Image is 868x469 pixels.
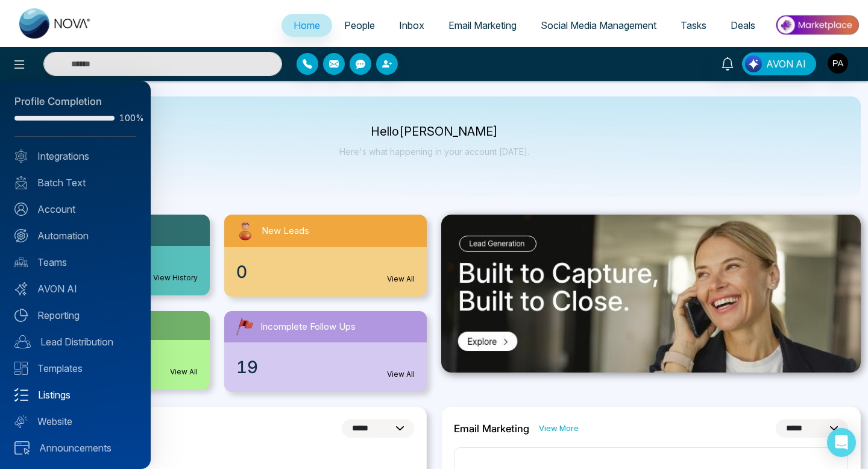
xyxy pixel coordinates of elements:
[14,203,28,216] img: Account.svg
[14,176,28,189] img: batch_text_white.png
[14,388,28,401] img: Listings.svg
[14,228,136,243] a: Automation
[14,441,30,455] img: announcements.svg
[14,335,136,349] a: Lead Distribution
[14,282,136,296] a: AVON AI
[14,388,136,402] a: Listings
[14,149,136,163] a: Integrations
[14,175,136,190] a: Batch Text
[827,428,856,457] div: Open Intercom Messenger
[14,335,31,348] img: Lead-dist.svg
[14,415,28,428] img: Website.svg
[14,229,28,242] img: Automation.svg
[14,282,28,295] img: Avon-AI.svg
[14,362,28,375] img: Templates.svg
[14,441,136,455] a: Announcements
[14,414,136,429] a: Website
[14,94,136,110] div: Profile Completion
[14,202,136,216] a: Account
[14,361,136,376] a: Templates
[14,256,28,269] img: team.svg
[119,114,136,122] span: 100%
[14,255,136,269] a: Teams
[14,309,28,322] img: Reporting.svg
[14,150,28,163] img: Integrated.svg
[14,308,136,323] a: Reporting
